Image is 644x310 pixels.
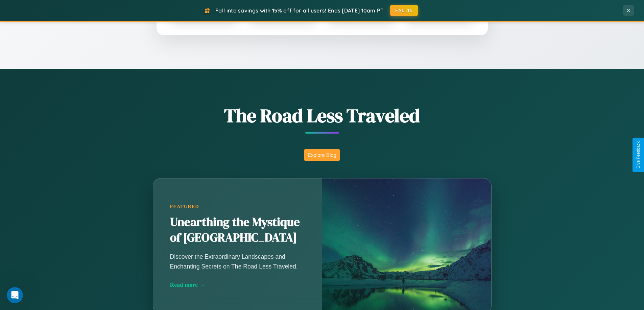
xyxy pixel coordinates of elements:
div: Give Feedback [636,141,641,169]
div: Read more → [170,281,305,288]
button: FALL15 [390,5,418,16]
span: Fall into savings with 15% off for all users! Ends [DATE] 10am PT. [215,7,385,14]
button: Explore Blog [304,149,340,161]
h2: Unearthing the Mystique of [GEOGRAPHIC_DATA] [170,215,305,246]
iframe: Intercom live chat [7,287,23,303]
h1: The Road Less Traveled [119,103,525,129]
p: Discover the Extraordinary Landscapes and Enchanting Secrets on The Road Less Traveled. [170,252,305,271]
div: Featured [170,204,305,209]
